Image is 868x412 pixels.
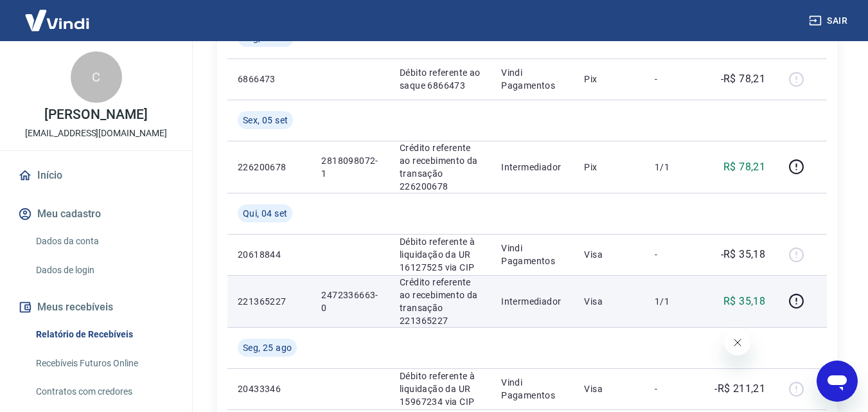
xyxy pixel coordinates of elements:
[817,361,858,402] iframe: Botão para abrir a janela de mensagens
[501,295,563,308] p: Intermediador
[725,330,750,355] iframe: Fechar mensagem
[655,382,693,395] p: -
[584,73,634,85] p: Pix
[723,159,765,175] p: R$ 78,21
[584,161,634,174] p: Pix
[400,235,481,274] p: Débito referente à liquidação da UR 16127525 via CIP
[584,248,634,261] p: Visa
[31,350,177,377] a: Recebíveis Futuros Online
[655,248,693,261] p: -
[31,321,177,348] a: Relatório de Recebíveis
[238,248,301,261] p: 20618844
[238,161,301,174] p: 226200678
[31,228,177,255] a: Dados da conta
[31,257,177,283] a: Dados de login
[243,207,287,220] span: Qui, 04 set
[721,71,766,87] p: -R$ 78,21
[501,161,563,174] p: Intermediador
[723,294,765,309] p: R$ 35,18
[400,141,481,193] p: Crédito referente ao recebimento da transação 226200678
[655,161,693,174] p: 1/1
[8,9,108,19] span: Olá! Precisa de ajuda?
[238,295,301,308] p: 221365227
[15,200,177,228] button: Meu cadastro
[714,381,765,397] p: -R$ 211,21
[15,1,99,40] img: Vindi
[243,114,288,127] span: Sex, 05 set
[501,376,563,402] p: Vindi Pagamentos
[15,293,177,321] button: Meus recebíveis
[501,66,563,92] p: Vindi Pagamentos
[321,289,379,314] p: 2472336663-0
[400,66,481,92] p: Débito referente ao saque 6866473
[238,73,301,85] p: 6866473
[238,382,301,395] p: 20433346
[400,276,481,327] p: Crédito referente ao recebimento da transação 221365227
[584,382,634,395] p: Visa
[15,161,177,190] a: Início
[806,9,853,33] button: Sair
[655,73,693,85] p: -
[400,370,481,408] p: Débito referente à liquidação da UR 15967234 via CIP
[584,295,634,308] p: Visa
[721,247,766,262] p: -R$ 35,18
[31,379,177,405] a: Contratos com credores
[655,295,693,308] p: 1/1
[44,108,147,121] p: [PERSON_NAME]
[501,242,563,267] p: Vindi Pagamentos
[71,51,122,103] div: C
[321,154,379,180] p: 2818098072-1
[25,127,167,140] p: [EMAIL_ADDRESS][DOMAIN_NAME]
[243,341,292,354] span: Seg, 25 ago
